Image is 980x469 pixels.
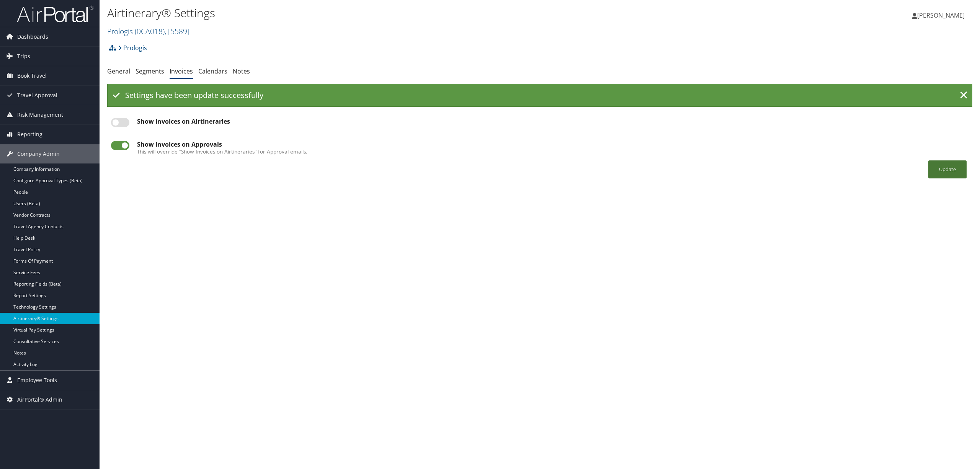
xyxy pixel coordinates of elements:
a: Notes [233,67,250,75]
a: Prologis [118,40,147,56]
div: Show Invoices on Airtineraries [137,118,969,125]
div: Show Invoices on Approvals [137,141,969,148]
span: Dashboards [17,27,48,46]
span: Risk Management [17,105,63,124]
span: Employee Tools [17,371,57,390]
a: Segments [136,67,164,75]
a: General [107,67,130,75]
span: Book Travel [17,66,47,85]
button: Update [928,160,967,178]
img: airportal-logo.png [17,5,93,23]
span: Reporting [17,125,42,144]
label: This will override "Show Invoices on Airtineraries" for Approval emails. [137,148,969,155]
span: AirPortal® Admin [17,390,62,409]
a: × [957,88,970,103]
span: [PERSON_NAME] [917,11,965,20]
span: ( 0CA018 ) [135,26,165,36]
span: , [ 5589 ] [165,26,189,36]
span: Trips [17,47,30,66]
a: Prologis [107,26,189,36]
a: [PERSON_NAME] [912,4,972,27]
h1: Airtinerary® Settings [107,5,684,21]
span: Company Admin [17,144,60,163]
div: Settings have been update successfully [107,84,972,107]
a: Calendars [198,67,227,75]
span: Travel Approval [17,86,57,105]
a: Invoices [170,67,193,75]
